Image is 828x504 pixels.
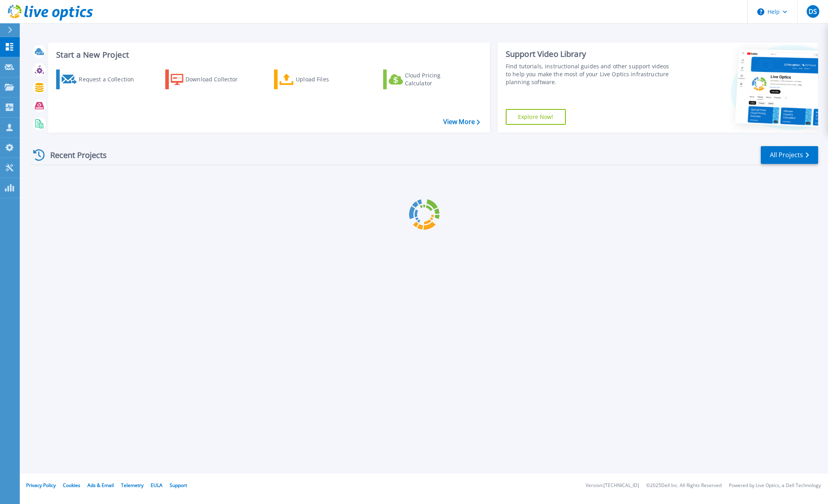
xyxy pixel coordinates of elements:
[405,71,468,87] div: Cloud Pricing Calculator
[506,49,670,59] div: Support Video Library
[646,483,722,488] li: © 2025 Dell Inc. All Rights Reserved
[506,62,670,86] div: Find tutorials, instructional guides and other support videos to help you make the most of your L...
[185,71,249,87] div: Download Collector
[729,483,821,488] li: Powered by Live Optics, a Dell Technology
[383,70,471,89] a: Cloud Pricing Calculator
[121,482,144,489] a: Telemetry
[809,8,817,15] span: DS
[30,145,117,165] div: Recent Projects
[26,482,56,489] a: Privacy Policy
[506,109,566,125] a: Explore Now!
[296,71,359,87] div: Upload Files
[586,483,639,488] li: Version: [TECHNICAL_ID]
[79,71,142,87] div: Request a Collection
[56,70,144,89] a: Request a Collection
[63,482,80,489] a: Cookies
[87,482,114,489] a: Ads & Email
[761,146,818,164] a: All Projects
[151,482,163,489] a: EULA
[170,482,187,489] a: Support
[56,51,480,59] h3: Start a New Project
[443,118,480,126] a: View More
[274,70,362,89] a: Upload Files
[165,70,253,89] a: Download Collector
